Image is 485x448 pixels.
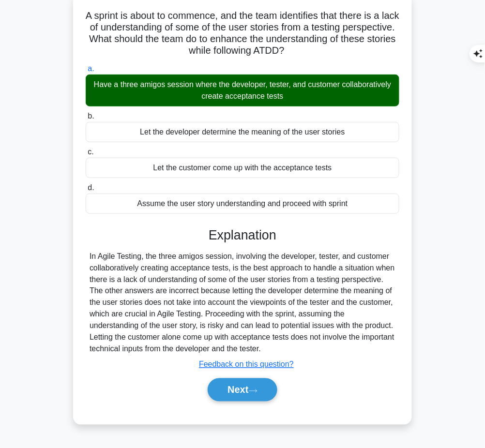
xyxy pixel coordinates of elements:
[88,112,94,120] span: b.
[86,194,399,214] div: Assume the user story understanding and proceed with sprint
[208,378,277,402] button: Next
[88,64,94,73] span: a.
[85,10,400,57] h5: A sprint is about to commence, and the team identifies that there is a lack of understanding of s...
[91,227,394,243] h3: Explanation
[88,183,94,192] span: d.
[86,122,399,142] div: Let the developer determine the meaning of the user stories
[86,158,399,178] div: Let the customer come up with the acceptance tests
[90,251,395,355] div: In Agile Testing, the three amigos session, involving the developer, tester, and customer collabo...
[86,75,399,106] div: Have a three amigos session where the developer, tester, and customer collaboratively create acce...
[88,148,93,156] span: c.
[199,360,294,369] a: Feedback on this question?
